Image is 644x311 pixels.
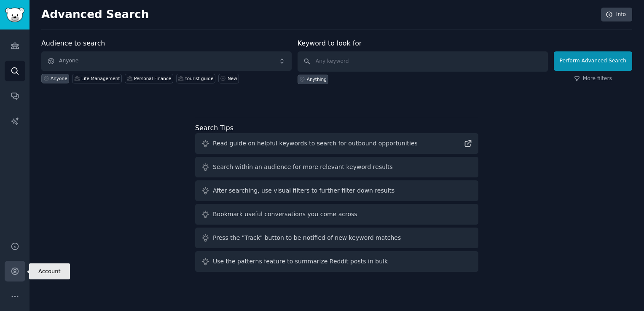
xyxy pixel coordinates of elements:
button: Perform Advanced Search [554,51,632,71]
div: Bookmark useful conversations you come across [213,210,357,219]
div: Press the "Track" button to be notified of new keyword matches [213,233,401,242]
div: Anyone [51,75,67,81]
input: Any keyword [298,51,548,72]
a: Info [601,8,632,22]
div: After searching, use visual filters to further filter down results [213,186,394,195]
button: Anyone [41,51,292,71]
div: Read guide on helpful keywords to search for outbound opportunities [213,139,418,148]
label: Search Tips [195,124,233,132]
label: Keyword to look for [298,39,362,47]
div: Personal Finance [134,75,171,81]
img: GummySearch logo [5,8,24,22]
div: New [228,75,237,81]
div: Use the patterns feature to summarize Reddit posts in bulk [213,257,388,266]
label: Audience to search [41,39,105,47]
h2: Advanced Search [41,8,596,21]
div: Life Management [81,75,120,81]
div: tourist guide [185,75,214,81]
div: Anything [307,76,327,82]
div: Search within an audience for more relevant keyword results [213,163,393,172]
a: New [218,74,239,83]
a: More filters [574,75,612,83]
